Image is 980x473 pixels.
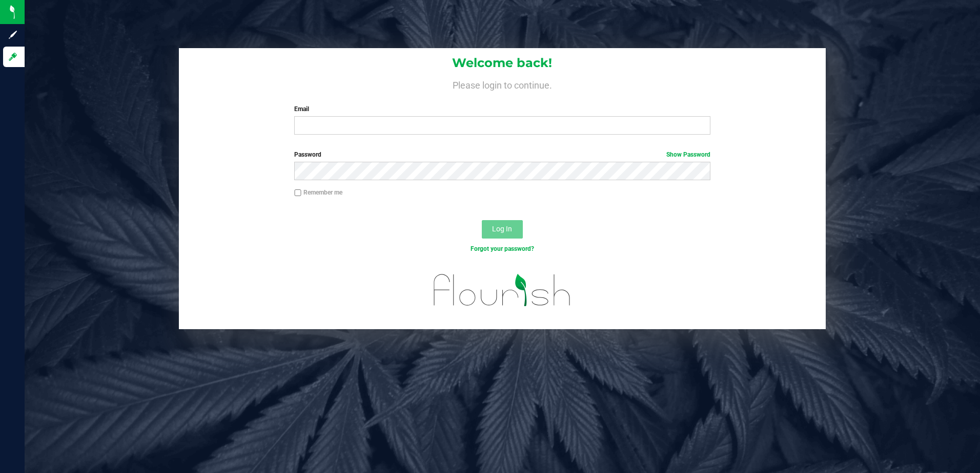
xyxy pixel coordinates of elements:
span: Log In [492,225,512,233]
a: Show Password [666,151,710,158]
label: Remember me [294,188,342,197]
a: Forgot your password? [471,245,534,252]
label: Email [294,104,710,114]
h1: Welcome back! [179,56,826,70]
inline-svg: Sign up [8,30,18,40]
button: Log In [482,220,523,239]
h4: Please login to continue. [179,78,826,90]
span: Password [294,151,321,158]
img: flourish_logo.svg [421,264,583,316]
inline-svg: Log in [8,52,18,62]
input: Remember me [294,189,301,197]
